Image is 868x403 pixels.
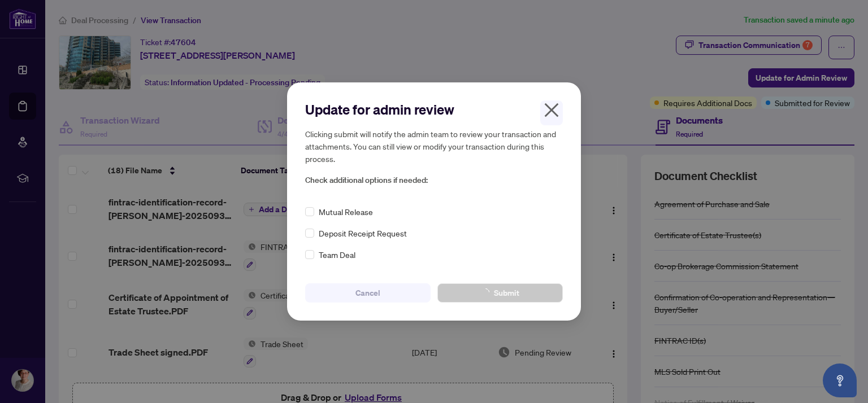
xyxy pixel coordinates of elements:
[305,174,563,187] span: Check additional options if needed:
[823,363,857,397] button: Open asap
[305,128,563,165] h5: Clicking submit will notify the admin team to review your transaction and attachments. You can st...
[319,227,407,239] span: Deposit Receipt Request
[305,100,563,119] h2: Update for admin review
[437,283,563,303] button: Submit
[319,205,373,218] span: Mutual Release
[319,248,355,261] span: Team Deal
[305,283,431,303] button: Cancel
